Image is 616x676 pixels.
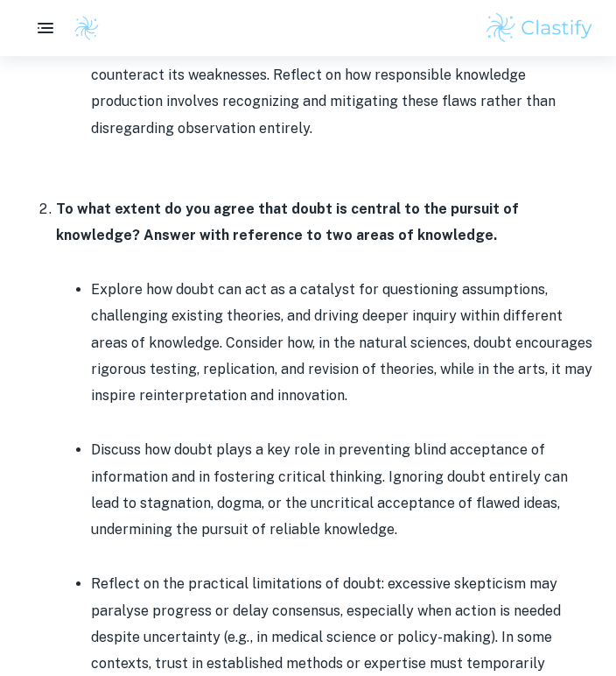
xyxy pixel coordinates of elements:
p: Explore how doubt can act as a catalyst for questioning assumptions, challenging existing theorie... [91,277,595,410]
p: Discuss how observation alone rarely leads to complete understanding; it is often supplemented by... [91,9,595,142]
img: Clastify logo [484,11,595,46]
img: Clastify logo [73,15,100,41]
a: Clastify logo [63,15,100,41]
p: Discuss how doubt plays a key role in preventing blind acceptance of information and in fostering... [91,437,595,544]
strong: To what extent do you agree that doubt is central to the pursuit of knowledge? Answer with refere... [56,201,519,243]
